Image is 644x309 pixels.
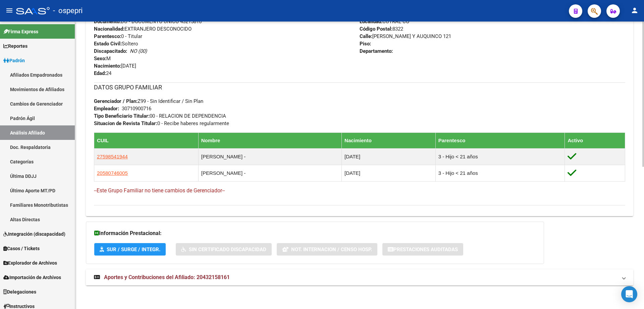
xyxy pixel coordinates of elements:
mat-icon: person [631,6,639,14]
strong: Departamento: [360,48,393,54]
span: Prestaciones Auditadas [393,246,458,253]
span: Integración (discapacidad) [3,230,65,238]
h3: DATOS GRUPO FAMILIAR [94,83,625,92]
mat-expansion-panel-header: Aportes y Contribuciones del Afiliado: 20432158161 [86,269,633,285]
strong: Sexo: [94,55,106,62]
strong: Localidad: [360,18,382,25]
strong: Nacionalidad: [94,26,124,32]
span: Casos / Tickets [3,245,40,252]
span: Aportes y Contribuciones del Afiliado: 20432158161 [104,274,230,280]
span: EXTRANJERO DESCONOCIDO [94,26,192,32]
th: CUIL [94,132,199,148]
span: Soltero [94,41,138,47]
strong: Discapacitado: [94,48,127,54]
button: Not. Internacion / Censo Hosp. [277,243,377,256]
button: Prestaciones Auditadas [382,243,463,256]
strong: Estado Civil: [94,41,122,47]
span: [DATE] [94,63,136,69]
span: 8322 [360,26,403,32]
span: Reportes [3,42,28,50]
span: 24 [94,70,111,76]
i: NO (00) [130,48,147,54]
td: [DATE] [342,148,436,165]
span: Padrón [3,57,25,64]
th: Nombre [198,132,341,148]
span: CUTRAL CO [360,18,409,25]
strong: Piso: [360,41,371,47]
th: Parentesco [435,132,565,148]
span: Z99 - Sin Identificar / Sin Plan [94,98,203,104]
strong: Parentesco: [94,33,121,39]
strong: Documento: [94,18,121,25]
span: SUR / SURGE / INTEGR. [107,246,160,253]
strong: Código Postal: [360,26,392,32]
span: 0 - Titular [94,33,142,39]
td: [DATE] [342,165,436,181]
strong: Nacimiento: [94,63,121,69]
td: [PERSON_NAME] - [198,165,341,181]
div: 30710900716 [122,105,151,112]
td: 3 - Hijo < 21 años [435,148,565,165]
span: Importación de Archivos [3,274,61,281]
span: [PERSON_NAME] Y AUQUINCO 121 [360,33,451,39]
strong: Tipo Beneficiario Titular: [94,113,150,119]
td: [PERSON_NAME] - [198,148,341,165]
th: Activo [565,132,625,148]
span: Explorador de Archivos [3,259,57,267]
span: 27598541944 [97,154,128,159]
strong: Situacion de Revista Titular: [94,120,157,126]
th: Nacimiento [342,132,436,148]
span: M [94,55,111,62]
span: 20580746005 [97,170,128,176]
span: Delegaciones [3,288,36,296]
strong: Empleador: [94,106,119,112]
span: 00 - RELACION DE DEPENDENCIA [94,113,226,119]
h4: --Este Grupo Familiar no tiene cambios de Gerenciador-- [94,187,625,194]
strong: Calle: [360,33,372,39]
button: SUR / SURGE / INTEGR. [94,243,166,256]
strong: Gerenciador / Plan: [94,98,138,104]
mat-icon: menu [5,6,13,14]
td: 3 - Hijo < 21 años [435,165,565,181]
h3: Información Prestacional: [94,229,536,238]
span: Sin Certificado Discapacidad [189,246,266,253]
strong: Edad: [94,70,106,76]
span: Not. Internacion / Censo Hosp. [291,246,372,253]
div: Open Intercom Messenger [621,286,637,302]
span: DU - DOCUMENTO UNICO 43215816 [94,18,202,25]
button: Sin Certificado Discapacidad [176,243,272,256]
span: 0 - Recibe haberes regularmente [94,120,229,126]
span: - ospepri [53,3,83,18]
span: Firma Express [3,28,38,35]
